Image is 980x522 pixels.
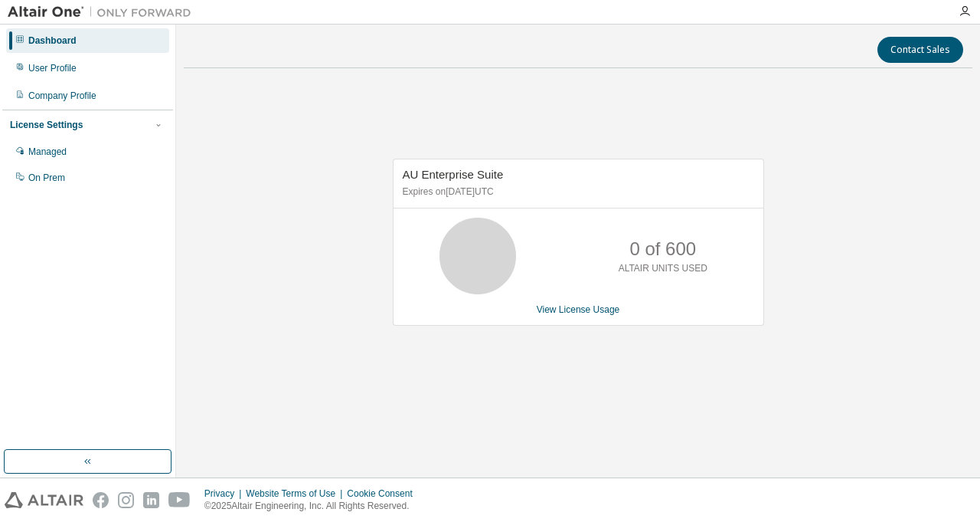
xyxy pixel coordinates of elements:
p: © 2025 Altair Engineering, Inc. All Rights Reserved. [204,500,422,513]
p: Expires on [DATE] UTC [403,185,750,199]
p: 0 of 600 [629,236,696,262]
img: instagram.svg [118,492,134,508]
img: youtube.svg [168,492,191,508]
img: facebook.svg [93,492,109,508]
div: Dashboard [28,34,77,47]
span: AU Enterprise Suite [403,168,504,181]
div: Website Terms of Use [246,488,347,500]
div: License Settings [10,119,83,131]
div: Privacy [204,488,246,500]
div: User Profile [28,62,77,74]
a: View License Usage [537,304,620,315]
div: Managed [28,146,67,158]
button: Contact Sales [877,37,963,63]
img: linkedin.svg [143,492,159,508]
img: altair_logo.svg [5,492,83,508]
p: ALTAIR UNITS USED [619,262,707,275]
div: Company Profile [28,90,96,102]
div: On Prem [28,172,65,184]
div: Cookie Consent [347,488,421,500]
img: Altair One [8,5,199,20]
